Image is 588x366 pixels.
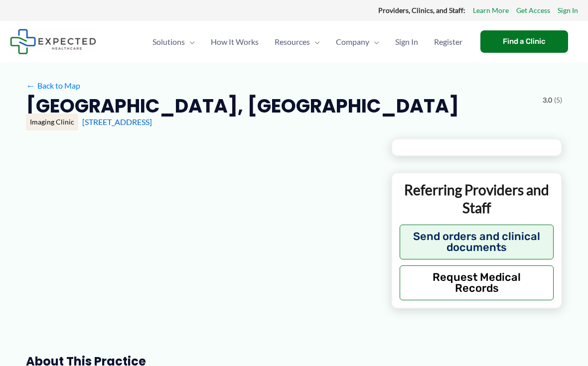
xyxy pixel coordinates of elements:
[275,24,310,59] span: Resources
[26,114,78,130] div: Imaging Clinic
[82,117,152,126] a: [STREET_ADDRESS]
[426,24,470,59] a: Register
[310,24,320,59] span: Menu Toggle
[387,24,426,59] a: Sign In
[558,4,578,17] a: Sign In
[145,24,203,59] a: SolutionsMenu Toggle
[400,181,554,217] p: Referring Providers and Staff
[473,4,509,17] a: Learn More
[26,81,35,90] span: ←
[211,24,259,59] span: How It Works
[378,6,465,14] strong: Providers, Clinics, and Staff:
[543,94,552,107] span: 3.0
[10,29,96,54] img: Expected Healthcare Logo - side, dark font, small
[26,94,459,118] h2: [GEOGRAPHIC_DATA], [GEOGRAPHIC_DATA]
[516,4,550,17] a: Get Access
[434,24,462,59] span: Register
[185,24,195,59] span: Menu Toggle
[400,225,554,259] button: Send orders and clinical documents
[328,24,387,59] a: CompanyMenu Toggle
[267,24,328,59] a: ResourcesMenu Toggle
[554,94,562,107] span: (5)
[400,265,554,300] button: Request Medical Records
[145,24,470,59] nav: Primary Site Navigation
[152,24,185,59] span: Solutions
[336,24,369,59] span: Company
[369,24,379,59] span: Menu Toggle
[395,24,418,59] span: Sign In
[26,78,80,93] a: ←Back to Map
[203,24,267,59] a: How It Works
[480,30,568,53] a: Find a Clinic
